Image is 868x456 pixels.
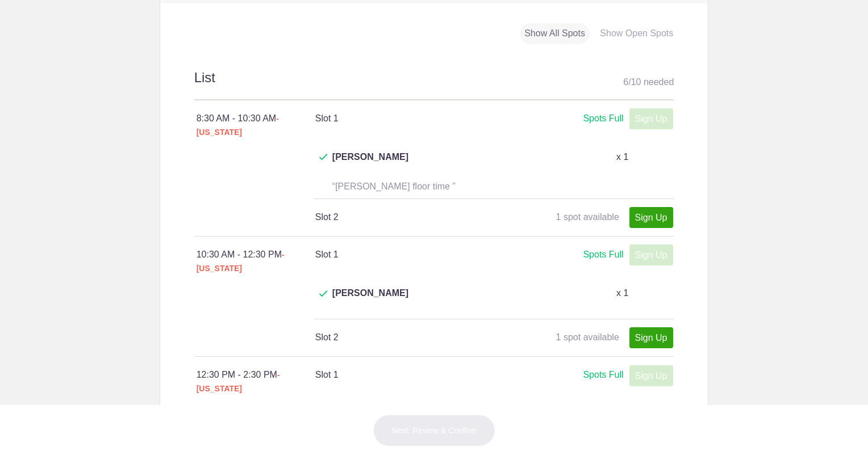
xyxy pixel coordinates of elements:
img: Check dark green [319,154,328,161]
span: - [US_STATE] [197,114,279,137]
span: [PERSON_NAME] [332,286,408,314]
a: Sign Up [629,327,673,348]
h4: Slot 1 [315,112,494,125]
h4: Slot 1 [315,368,494,382]
span: 1 spot available [556,212,619,222]
p: x 1 [616,286,628,300]
h2: List [194,68,674,100]
div: Show All Spots [520,23,590,44]
div: 12:30 PM - 2:30 PM [197,368,315,395]
p: x 1 [616,150,628,164]
h4: Slot 2 [315,210,494,224]
h4: Slot 2 [315,331,494,344]
div: 6 10 needed [623,74,674,91]
div: 8:30 AM - 10:30 AM [197,112,315,139]
img: Check dark green [319,290,328,297]
div: Show Open Spots [595,23,678,44]
span: 1 spot available [556,332,619,342]
a: Sign Up [629,207,673,228]
span: “[PERSON_NAME] floor time ” [332,181,456,191]
span: / [628,77,631,87]
div: 10:30 AM - 12:30 PM [197,248,315,275]
h4: Slot 1 [315,248,494,261]
button: Next: Review & Confirm [373,415,495,446]
span: [PERSON_NAME] [332,150,408,178]
div: Spots Full [583,112,623,126]
span: - [US_STATE] [197,250,285,273]
div: Spots Full [583,368,623,382]
span: - [US_STATE] [197,370,280,393]
div: Spots Full [583,248,623,262]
